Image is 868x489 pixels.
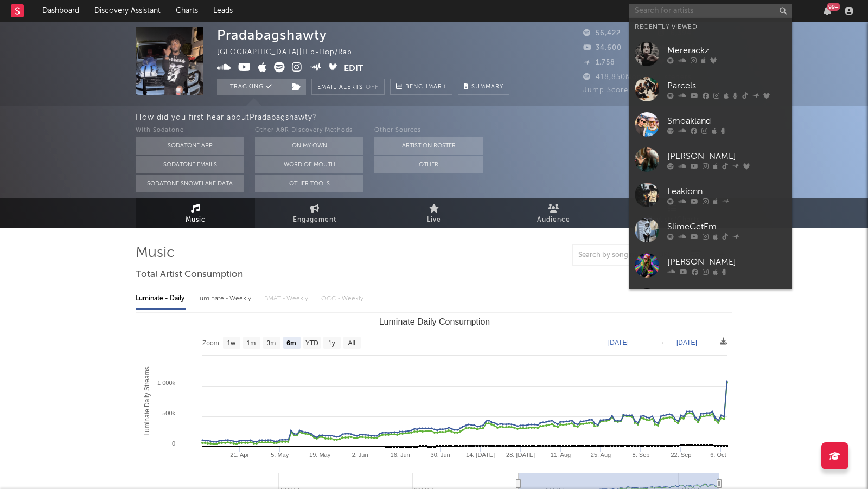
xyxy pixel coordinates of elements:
span: Benchmark [405,81,446,94]
a: Live [374,198,494,228]
div: How did you first hear about Pradabagshawty ? [136,111,868,124]
a: Leakionn [629,177,792,213]
text: 30. Jun [431,452,450,458]
button: Other [374,156,483,173]
a: Audience [494,198,613,228]
button: Summary [458,79,509,95]
button: Sodatone Snowflake Data [136,175,244,192]
button: Edit [344,62,363,75]
span: Summary [471,84,503,90]
text: YTD [305,339,318,347]
text: 1m [247,339,256,347]
text: 21. Apr [230,452,249,458]
span: Audience [537,214,570,227]
text: 0 [172,440,175,447]
a: [PERSON_NAME] [629,142,792,177]
button: Word Of Mouth [255,156,363,173]
text: 22. Sep [671,452,691,458]
text: → [658,339,665,346]
text: Zoom [202,339,219,347]
div: Parcels [667,80,787,93]
text: 11. Aug [551,452,571,458]
span: 1,758 [583,59,615,66]
div: Mererackz [667,44,787,57]
button: Sodatone App [136,137,244,155]
span: 418,850 Monthly Listeners [583,74,692,81]
span: 56,422 [583,30,621,37]
text: 1w [227,339,236,347]
div: Smoakland [667,115,787,128]
text: 1 000k [157,379,176,386]
text: 25. Aug [591,452,611,458]
button: On My Own [255,137,363,155]
input: Search for artists [629,4,792,18]
a: [PERSON_NAME] [629,248,792,283]
text: All [348,339,355,347]
text: 2. Jun [352,452,368,458]
button: Artist on Roster [374,137,483,155]
a: Smoakland [629,107,792,142]
div: Pradabagshawty [217,27,327,43]
div: [PERSON_NAME] [667,150,787,163]
text: 500k [162,410,175,416]
text: 1y [328,339,335,347]
div: [PERSON_NAME] [667,256,787,269]
text: [DATE] [608,339,629,346]
div: Leakionn [667,185,787,198]
span: Live [427,214,441,227]
text: 3m [267,339,276,347]
button: 99+ [824,7,831,15]
button: Other Tools [255,175,363,192]
a: [PERSON_NAME] [629,283,792,318]
a: Parcels [629,72,792,107]
a: Mererackz [629,36,792,72]
a: Engagement [255,198,374,228]
div: Luminate - Weekly [196,289,253,308]
span: Music [186,214,206,227]
span: Total Artist Consumption [136,268,243,281]
div: [GEOGRAPHIC_DATA] | Hip-Hop/Rap [217,46,365,59]
text: 28. [DATE] [506,452,535,458]
text: [DATE] [676,339,697,346]
div: 99 + [827,3,840,11]
text: 6. Oct [710,452,726,458]
a: Benchmark [390,79,452,95]
text: 8. Sep [633,452,650,458]
text: 14. [DATE] [466,452,495,458]
span: Engagement [293,214,336,227]
button: Sodatone Emails [136,156,244,173]
button: Tracking [217,79,285,95]
input: Search by song name or URL [573,251,687,260]
button: Email AlertsOff [311,79,385,95]
em: Off [366,85,379,91]
span: 34,600 [583,44,622,52]
div: With Sodatone [136,124,244,137]
text: 5. May [271,452,289,458]
div: Other A&R Discovery Methods [255,124,363,137]
text: Luminate Daily Streams [143,366,151,435]
div: Other Sources [374,124,483,137]
a: Music [136,198,255,228]
div: Recently Viewed [635,21,787,34]
div: Luminate - Daily [136,289,186,308]
span: Jump Score: 92.0 [583,87,647,94]
a: SlimeGetEm [629,213,792,248]
a: Playlists/Charts [613,198,732,228]
div: SlimeGetEm [667,221,787,234]
text: 6m [286,339,296,347]
text: 16. Jun [391,452,410,458]
text: Luminate Daily Consumption [379,317,490,326]
text: 19. May [309,452,331,458]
